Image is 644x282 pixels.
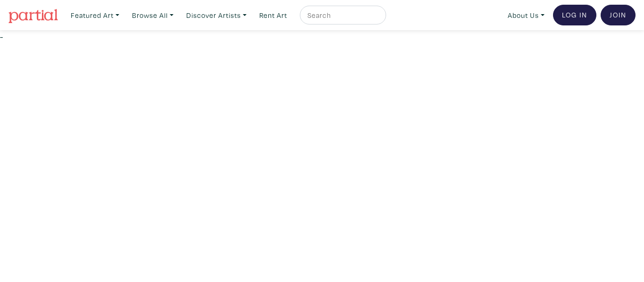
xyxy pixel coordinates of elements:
input: Search [306,9,377,21]
a: Browse All [128,6,178,25]
a: Rent Art [255,6,291,25]
a: Join [601,5,636,25]
a: Discover Artists [182,6,251,25]
a: Log In [553,5,596,25]
a: Featured Art [66,6,124,25]
a: About Us [504,6,549,25]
